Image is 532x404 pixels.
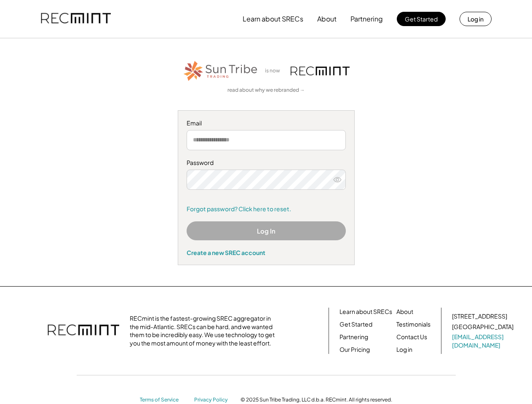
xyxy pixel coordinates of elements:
[350,11,383,27] button: Partnering
[396,308,413,316] a: About
[187,119,346,128] div: Email
[41,5,111,33] img: recmint-logotype%403x.png
[396,320,430,329] a: Testimonials
[291,66,350,75] img: recmint-logotype%403x.png
[340,320,372,329] a: Get Started
[187,159,346,167] div: Password
[187,205,346,213] a: Forgot password? Click here to reset.
[187,221,346,240] button: Log In
[460,12,492,26] button: Log in
[396,346,412,354] a: Log in
[452,323,513,331] div: [GEOGRAPHIC_DATA]
[194,396,232,404] a: Privacy Policy
[396,333,427,341] a: Contact Us
[340,308,392,316] a: Learn about SRECs
[243,11,303,27] button: Learn about SRECs
[397,12,446,26] button: Get Started
[263,67,286,74] div: is now
[452,333,515,349] a: [EMAIL_ADDRESS][DOMAIN_NAME]
[227,87,305,94] a: read about why we rebranded →
[130,314,279,347] div: RECmint is the fastest-growing SREC aggregator in the mid-Atlantic. SRECs can be hard, and we wan...
[317,11,337,27] button: About
[183,59,259,82] img: STT_Horizontal_Logo%2B-%2BColor.png
[340,333,368,341] a: Partnering
[241,396,392,403] div: © 2025 Sun Tribe Trading, LLC d.b.a. RECmint. All rights reserved.
[340,346,370,354] a: Our Pricing
[187,249,346,256] div: Create a new SREC account
[48,316,119,346] img: recmint-logotype%403x.png
[140,396,186,404] a: Terms of Service
[452,312,507,321] div: [STREET_ADDRESS]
